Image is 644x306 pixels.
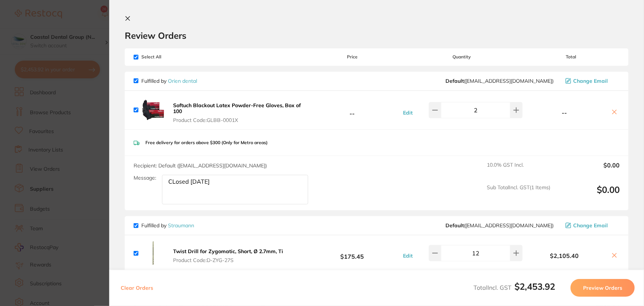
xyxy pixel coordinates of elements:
[141,98,165,122] img: cWFuZ2FlZw
[162,175,308,204] textarea: CLosed [DATE]
[523,252,606,259] b: $2,105.40
[445,222,464,229] b: Default
[563,78,620,84] button: Change Email
[125,30,628,41] h2: Review Orders
[445,222,554,228] span: skan3067@gmail.com
[141,78,197,84] p: Fulfilled by
[173,117,302,123] span: Product Code: GLBB-0001X
[134,175,156,181] label: Message:
[304,246,401,260] b: $175.45
[134,54,207,59] span: Select All
[445,78,464,84] b: Default
[118,279,155,297] button: Clear Orders
[173,102,301,115] b: Softuch Blackout Latex Powder-Free Gloves, Box of 100
[173,248,283,255] b: Twist Drill for Zygomatic, Short, Ø 2.7mm, Ti
[487,162,550,178] span: 10.0 % GST Incl.
[401,252,415,259] button: Edit
[473,284,555,291] span: Total Incl. GST
[573,78,608,84] span: Change Email
[168,78,197,84] a: Orien dental
[141,241,165,265] img: OTc3aTdsZA
[173,257,283,263] span: Product Code: D-ZYG-27S
[563,222,620,229] button: Change Email
[401,54,522,59] span: Quantity
[134,162,267,169] span: Recipient: Default ( [EMAIL_ADDRESS][DOMAIN_NAME] )
[514,281,555,292] b: $2,453.92
[401,109,415,116] button: Edit
[168,222,194,229] a: Straumann
[523,109,606,116] b: --
[171,248,285,263] button: Twist Drill for Zygomatic, Short, Ø 2.7mm, Ti Product Code:D-ZYG-27S
[573,222,608,228] span: Change Email
[445,78,554,84] span: skan3067@gmail.com
[571,279,635,297] button: Preview Orders
[556,162,620,178] output: $0.00
[171,102,304,123] button: Softuch Blackout Latex Powder-Free Gloves, Box of 100 Product Code:GLBB-0001X
[523,54,620,59] span: Total
[487,184,550,205] span: Sub Total Incl. GST ( 1 Items)
[304,54,401,59] span: Price
[556,184,620,205] output: $0.00
[304,103,401,117] b: --
[145,140,268,145] p: Free delivery for orders above $300 (Only for Metro areas)
[141,222,194,228] p: Fulfilled by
